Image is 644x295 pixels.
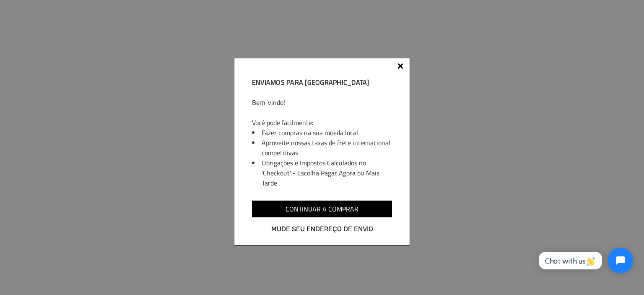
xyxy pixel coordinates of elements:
[252,224,392,235] a: Mude seu endereço de envio
[252,117,392,128] p: Você pode facilmente:
[530,241,640,280] iframe: Tidio Chat
[102,34,148,42] span: Phone Number
[252,201,392,217] input: Continuar a comprar
[262,158,392,188] li: Obrigações e Impostos Calculados no 'Checkout' - Escolha Pagar Agora ou Mais Tarde
[262,128,392,138] li: Fazer compras na sua moeda local
[252,97,392,107] p: Bem-vindo!
[262,138,392,158] li: Aproveite nossas taxas de frete internacional competitivas
[252,77,392,87] h2: Enviamos para [GEOGRAPHIC_DATA]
